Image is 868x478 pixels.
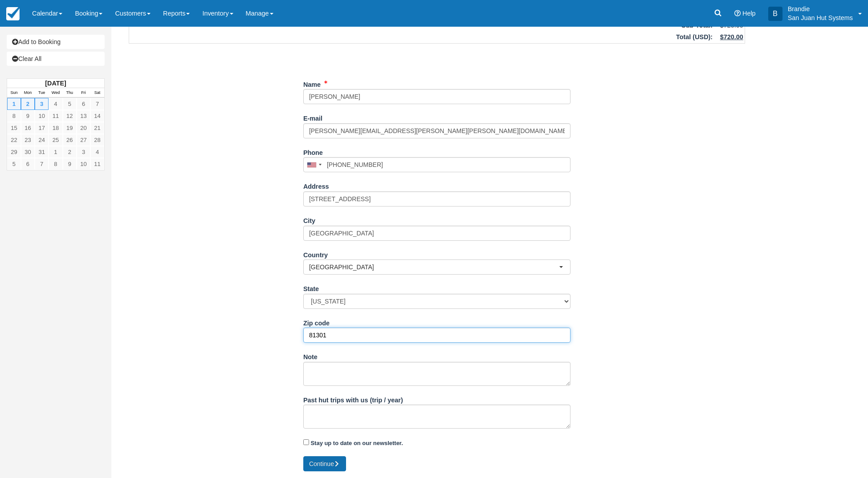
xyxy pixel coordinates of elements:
a: 10 [35,110,49,122]
a: 6 [21,158,35,170]
a: 14 [90,110,104,122]
a: 8 [7,110,21,122]
a: 20 [77,122,90,134]
div: B [768,7,782,21]
a: 17 [35,122,49,134]
strong: [DATE] [45,80,66,87]
label: Past hut trips with us (trip / year) [303,393,403,405]
span: USD [695,33,708,41]
label: Zip code [303,316,330,328]
a: 4 [90,146,104,158]
a: 1 [49,146,62,158]
span: [GEOGRAPHIC_DATA] [309,263,559,271]
th: Mon [21,88,35,98]
a: 23 [21,134,35,146]
i: Help [734,10,741,16]
th: Thu [63,88,77,98]
p: San Juan Hut Systems [788,13,853,22]
a: 31 [35,146,49,158]
a: 29 [7,146,21,158]
a: 3 [35,98,49,110]
img: checkfront-main-nav-mini-logo.png [6,7,20,20]
a: 5 [63,98,77,110]
a: 22 [7,134,21,146]
a: 13 [77,110,90,122]
a: 4 [49,98,62,110]
a: 8 [49,158,62,170]
a: 1 [7,98,21,110]
div: United States: +1 [304,158,324,172]
a: 28 [90,134,104,146]
button: [GEOGRAPHIC_DATA] [303,259,571,275]
a: 6 [77,98,90,110]
th: Sat [90,88,104,98]
a: 2 [21,98,35,110]
th: Sun [7,88,21,98]
a: 27 [77,134,90,146]
a: 25 [49,134,62,146]
th: Fri [77,88,90,98]
label: E-mail [303,111,322,123]
a: 24 [35,134,49,146]
a: 9 [21,110,35,122]
label: Address [303,179,329,191]
input: Stay up to date on our newsletter. [303,439,309,445]
a: Add to Booking [7,35,105,49]
a: 12 [63,110,77,122]
span: Help [742,10,756,17]
th: Tue [35,88,49,98]
a: 19 [63,122,77,134]
p: Brandie [788,4,853,13]
label: City [303,213,315,226]
a: 3 [77,146,90,158]
a: 10 [77,158,90,170]
button: Continue [303,456,346,471]
label: Phone [303,145,323,158]
a: 11 [49,110,62,122]
strong: Total ( ): [676,33,713,41]
strong: Stay up to date on our newsletter. [310,440,403,446]
a: Clear All [7,52,105,66]
a: 26 [63,134,77,146]
th: Wed [49,88,62,98]
a: 16 [21,122,35,134]
label: Country [303,247,328,260]
label: Note [303,349,318,362]
a: 9 [63,158,77,170]
a: 30 [21,146,35,158]
label: State [303,281,319,294]
a: 7 [90,98,104,110]
a: 11 [90,158,104,170]
a: 5 [7,158,21,170]
a: 21 [90,122,104,134]
a: 7 [35,158,49,170]
strong: Sub-Total: [681,22,713,29]
a: 15 [7,122,21,134]
a: 18 [49,122,62,134]
a: 2 [63,146,77,158]
u: $720.00 [720,33,743,41]
label: Name [303,77,321,89]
